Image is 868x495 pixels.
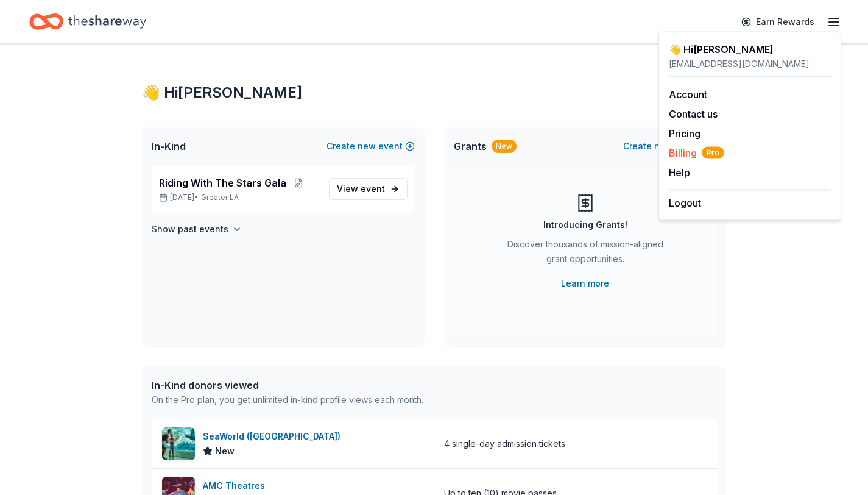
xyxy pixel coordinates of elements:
a: View event [329,178,408,200]
span: Billing [669,146,724,160]
span: In-Kind [152,139,186,154]
h4: Show past events [152,222,228,237]
a: Account [669,88,707,101]
div: [EMAIL_ADDRESS][DOMAIN_NAME] [669,57,831,71]
span: Greater LA [201,193,239,202]
div: New [492,140,517,153]
span: New [215,444,235,458]
button: Logout [669,196,701,210]
div: AMC Theatres [203,479,270,493]
span: Grants [454,139,487,154]
button: BillingPro [669,146,724,160]
div: In-Kind donors viewed [152,378,423,393]
span: Riding With The Stars Gala [159,176,286,190]
span: new [358,139,376,154]
button: Help [669,165,690,180]
p: [DATE] • [159,193,319,202]
span: Pro [702,147,724,159]
span: event [361,183,385,194]
img: Image for SeaWorld (San Diego) [162,427,195,460]
div: Discover thousands of mission-aligned grant opportunities. [503,237,668,271]
div: 4 single-day admission tickets [444,436,565,451]
div: On the Pro plan, you get unlimited in-kind profile views each month. [152,393,423,407]
a: Earn Rewards [734,11,822,33]
button: Createnewproject [623,139,717,154]
span: new [654,139,672,154]
div: 👋 Hi [PERSON_NAME] [142,83,727,102]
button: Show past events [152,222,242,237]
div: SeaWorld ([GEOGRAPHIC_DATA]) [203,429,345,444]
a: Pricing [669,127,700,140]
a: Home [29,7,146,36]
button: Createnewevent [326,139,415,154]
a: Learn more [561,276,609,291]
div: 👋 Hi [PERSON_NAME] [669,42,831,57]
button: Contact us [669,107,718,121]
span: View [337,182,385,196]
div: Introducing Grants! [543,218,627,232]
